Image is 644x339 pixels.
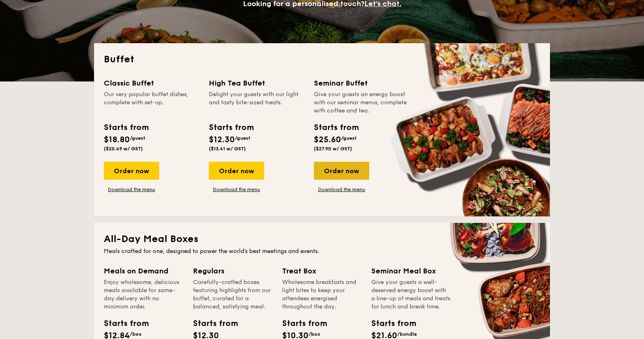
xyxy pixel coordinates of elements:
[282,265,361,277] div: Treat Box
[314,135,341,145] span: $25.60
[104,247,540,255] div: Meals crafted for one, designed to power the world's best meetings and events.
[104,146,143,152] span: ($20.49 w/ GST)
[314,146,352,152] span: ($27.90 w/ GST)
[209,146,246,152] span: ($13.41 w/ GST)
[314,77,409,89] div: Seminar Buffet
[104,135,130,145] span: $18.80
[314,121,358,134] div: Starts from
[397,331,417,337] span: /bundle
[371,265,451,277] div: Seminar Meal Box
[209,162,264,180] div: Order now
[130,331,142,337] span: /box
[104,90,199,115] div: Our very popular buffet dishes, complete with set-up.
[235,135,250,141] span: /guest
[193,278,272,311] div: Carefully-crafted boxes featuring highlights from our buffet, curated for a balanced, satisfying ...
[314,90,409,115] div: Give your guests an energy boost with our seminar menus, complete with coffee and tea.
[104,186,159,193] a: Download the menu
[209,90,304,115] div: Delight your guests with our light and tasty bite-sized treats.
[371,278,451,311] div: Give your guests a well-deserved energy boost with a line-up of meals and treats for lunch and br...
[104,265,183,277] div: Meals on Demand
[193,265,272,277] div: Regulars
[341,135,357,141] span: /guest
[314,162,369,180] div: Order now
[209,77,304,89] div: High Tea Buffet
[371,317,408,330] div: Starts from
[209,135,235,145] span: $12.30
[104,53,540,66] h2: Buffet
[193,317,230,330] div: Starts from
[130,135,145,141] span: /guest
[209,121,253,134] div: Starts from
[104,162,159,180] div: Order now
[104,278,183,311] div: Enjoy wholesome, delicious meals available for same-day delivery with no minimum order.
[104,77,199,89] div: Classic Buffet
[104,121,148,134] div: Starts from
[309,331,320,337] span: /box
[314,186,369,193] a: Download the menu
[282,278,361,311] div: Wholesome breakfasts and light bites to keep your attendees energised throughout the day.
[209,186,264,193] a: Download the menu
[104,317,140,330] div: Starts from
[282,317,319,330] div: Starts from
[104,233,540,246] h2: All-Day Meal Boxes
